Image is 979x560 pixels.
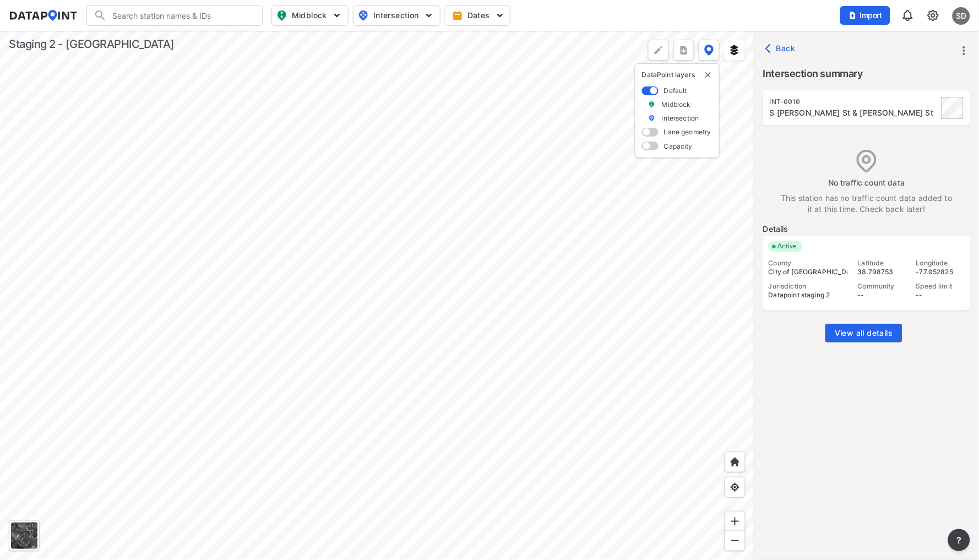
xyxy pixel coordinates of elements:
div: Staging 2 - [GEOGRAPHIC_DATA] [9,36,175,52]
img: data-point-layers.37681fc9.svg [704,45,714,56]
img: MAAAAAElFTkSuQmCC [730,535,741,546]
a: Import [840,10,895,20]
label: Default [664,86,687,95]
div: Zoom out [725,530,746,551]
span: ? [955,534,964,547]
div: Toggle basemap [9,520,40,551]
div: Polygon tool [648,40,669,61]
div: S Henry St & Franklin St [770,107,938,118]
button: External layers [724,40,745,61]
span: Import [847,10,884,21]
div: Datapoint staging 2 [769,291,848,300]
img: marker_Intersection.6861001b.svg [648,113,656,123]
span: Dates [454,10,503,21]
label: This station has no traffic count data added to it at this time. Check back later! [779,193,955,215]
img: +XpAUvaXAN7GudzAAAAAElFTkSuQmCC [730,456,741,467]
span: Intersection [358,9,433,22]
button: more [948,529,970,551]
button: Import [840,6,890,25]
div: 38.798753 [858,268,906,276]
div: Home [725,452,746,472]
div: Longitude [916,259,965,268]
div: Community [858,282,906,291]
input: Search [107,7,255,24]
img: xqJnZQTG2JQi0x5lvmkeSNbbgIiQD62bqHG8IfrOzanD0FsRdYrij6fAAAAAElFTkSuQmCC [678,45,689,56]
img: 5YPKRKmlfpI5mqlR8AD95paCi+0kK1fRFDJSaMmawlwaeJcJwk9O2fotCW5ve9gAAAAASUVORK5CYII= [331,10,342,21]
span: View all details [835,328,893,339]
img: layers.ee07997e.svg [729,45,740,56]
div: sD [953,7,970,25]
button: more [955,41,973,60]
button: delete [704,70,713,79]
button: DataPoint layers [699,40,720,61]
div: -- [916,291,965,300]
label: Intersection [662,113,699,123]
span: Back [768,43,796,54]
button: Dates [445,5,510,26]
img: cids17cp3yIFEOpj3V8A9qJSH103uA521RftCD4eeui4ksIb+krbm5XvIjxD52OS6NWLn9gAAAAAElFTkSuQmCC [927,9,940,22]
img: 8A77J+mXikMhHQAAAAASUVORK5CYII= [901,9,915,22]
div: INT-0010 [770,97,938,106]
img: calendar-gold.39a51dde.svg [452,10,463,21]
div: City of [GEOGRAPHIC_DATA] [769,268,848,276]
div: Zoom in [725,511,746,532]
label: Midblock [662,100,691,109]
button: Midblock [271,5,349,26]
label: Lane geometry [664,127,711,137]
span: Active [774,241,803,252]
img: close-external-leyer.3061a1c7.svg [704,70,713,79]
label: Intersection summary [763,66,970,81]
img: map_pin_int.54838e6b.svg [357,9,370,22]
div: View my location [725,477,746,498]
button: Back [763,40,800,57]
div: Latitude [858,259,906,268]
img: +Dz8AAAAASUVORK5CYII= [653,45,664,56]
span: Midblock [276,9,341,22]
div: Speed limit [916,282,965,291]
div: Jurisdiction [769,282,848,291]
button: more [673,40,694,61]
img: map_pin_mid.602f9df1.svg [275,9,289,22]
div: County [769,259,848,268]
div: -77.052825 [916,268,965,276]
img: 5YPKRKmlfpI5mqlR8AD95paCi+0kK1fRFDJSaMmawlwaeJcJwk9O2fotCW5ve9gAAAAASUVORK5CYII= [494,10,505,21]
div: -- [858,291,906,300]
img: dataPointLogo.9353c09d.svg [9,10,78,21]
img: ZvzfEJKXnyWIrJytrsY285QMwk63cM6Drc+sIAAAAASUVORK5CYII= [730,516,741,527]
img: zeq5HYn9AnE9l6UmnFLPAAAAAElFTkSuQmCC [730,482,741,493]
label: No traffic count data [778,177,955,188]
button: Intersection [353,5,440,26]
p: DataPoint layers [642,70,713,79]
img: file_add.62c1e8a2.svg [849,11,857,20]
label: Details [763,224,970,235]
button: View all details [825,324,902,342]
img: 5YPKRKmlfpI5mqlR8AD95paCi+0kK1fRFDJSaMmawlwaeJcJwk9O2fotCW5ve9gAAAAASUVORK5CYII= [423,10,434,21]
label: Capacity [664,142,693,151]
img: marker_Midblock.5ba75e30.svg [648,100,656,109]
img: empty_data_icon.ba3c769f.svg [857,150,877,172]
